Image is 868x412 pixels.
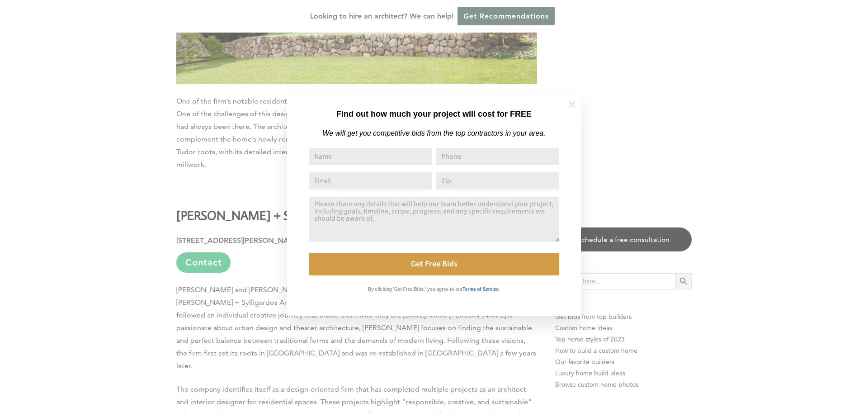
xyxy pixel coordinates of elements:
[436,172,559,189] input: Zip
[499,287,500,292] strong: .
[309,148,432,165] input: Name
[436,148,559,165] input: Phone
[309,172,432,189] input: Email Address
[368,287,462,292] strong: By clicking 'Get Free Bids,' you agree to our
[694,347,857,401] iframe: Drift Widget Chat Controller
[462,284,499,292] a: Terms of Service
[556,89,588,120] button: Close
[462,287,499,292] strong: Terms of Service
[309,253,559,275] button: Get Free Bids
[336,109,532,118] strong: Find out how much your project will cost for FREE
[322,129,545,137] em: We will get you competitive bids from the top contractors in your area.
[309,197,559,242] textarea: Comment or Message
